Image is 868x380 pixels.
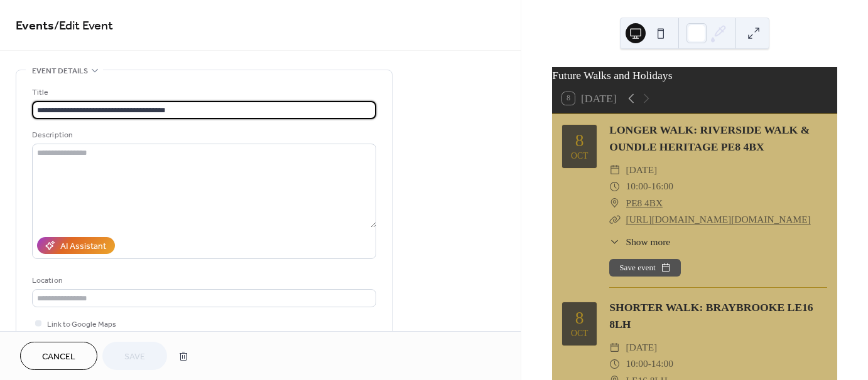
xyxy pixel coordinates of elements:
[571,152,589,161] div: Oct
[571,329,589,338] div: Oct
[609,301,813,330] a: SHORTER WALK: BRAYBROOKE LE16 8LH
[609,195,621,211] div: ​
[47,318,116,331] span: Link to Google Maps
[626,356,648,372] span: 10:00
[609,235,621,249] div: ​
[648,178,651,194] span: -
[16,14,54,38] a: Events
[37,237,115,254] button: AI Assistant
[552,67,837,83] div: Future Walks and Holidays
[626,178,648,194] span: 10:00
[575,309,584,327] div: 8
[609,259,681,277] button: Save event
[60,240,106,253] div: AI Assistant
[626,235,671,249] span: Show more
[32,65,88,78] span: Event details
[626,339,658,356] span: [DATE]
[651,356,673,372] span: 14:00
[609,339,621,356] div: ​
[54,14,113,38] span: / Edit Event
[609,124,810,152] a: LONGER WALK: RIVERSIDE WALK & OUNDLE HERITAGE PE8 4BX
[626,162,658,178] span: [DATE]
[42,351,75,364] span: Cancel
[651,178,673,194] span: 16:00
[609,235,670,249] button: ​Show more
[609,356,621,372] div: ​
[609,178,621,194] div: ​
[32,86,374,99] div: Title
[609,162,621,178] div: ​
[626,195,663,211] a: PE8 4BX
[648,356,651,372] span: -
[32,274,374,287] div: Location
[609,211,621,228] div: ​
[32,129,374,142] div: Description
[20,342,97,370] button: Cancel
[575,132,584,149] div: 8
[626,214,811,224] a: [URL][DOMAIN_NAME][DOMAIN_NAME]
